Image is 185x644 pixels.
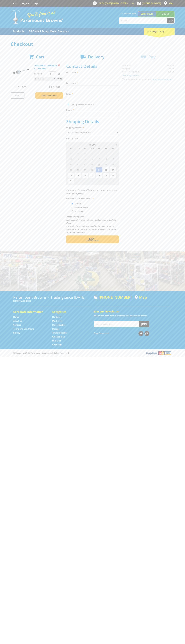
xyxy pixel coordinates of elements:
[110,178,117,184] span: 6
[89,147,95,150] span: We
[68,151,74,156] span: 27
[139,321,149,327] button: Join
[94,295,132,299] div: [PHONE_NUMBER]
[89,173,95,178] span: 27
[82,151,88,156] span: 29
[96,167,102,173] span: 21
[68,156,74,161] span: 3
[13,316,19,318] a: Go to the Home page
[11,2,18,5] a: Go to the Contact page
[36,54,45,60] span: Cart
[155,30,164,33] span: (1 item)
[34,64,57,70] a: SHEET METAL SHRINKER / STRETCHER
[34,72,48,75] p: $179.00
[103,151,109,156] span: 1
[68,147,74,150] span: Su
[54,77,62,81] span: $179.00
[110,147,117,150] span: Sa
[66,197,119,200] label: Who will pick up the order?
[74,205,89,210] label: Someone Else
[135,295,147,299] a: View a map of Gepps Cross location
[72,240,113,242] span: Confirm order
[82,156,88,161] span: 5
[82,178,88,184] span: 2
[66,126,119,129] label: Shipping Method
[66,96,119,101] input: Please enter your email address.
[89,237,96,240] span: Next
[66,64,119,69] h2: Contact Details
[89,178,95,184] span: 3
[52,339,61,342] a: Go to the Skip Bins page
[74,209,85,214] label: A Courier
[52,323,65,326] a: Go to the Steel Supplies page
[49,85,60,89] span: $179.00
[13,310,47,314] h5: Corporate Information
[68,167,74,173] span: 17
[13,64,29,80] img: SHEET METAL SHRINKER / STRETCHER
[72,210,73,212] input: Please select who will pick up the order.
[75,162,81,167] span: 11
[112,2,128,5] span: 8:00am - 5:00pm
[52,335,65,338] a: Go to the Wheelie Bins page
[110,151,117,156] span: 2
[103,156,109,161] span: 8
[96,178,102,184] span: 4
[103,162,109,167] span: 15
[103,173,109,178] span: 29
[110,173,117,178] span: 30
[68,162,74,167] span: 10
[110,156,117,161] span: 9
[82,167,88,173] span: 19
[89,156,95,161] span: 6
[96,162,102,167] span: 14
[13,327,34,330] a: Go to the Terms and Conditions page
[96,173,102,178] span: 28
[66,215,116,234] em: Photo ID Required. Non-preorder items will be available after 5 working days Pre-order items will...
[13,331,20,334] a: Go to the Privacy page
[68,178,74,184] span: 31
[75,167,81,173] span: 18
[66,108,119,111] label: Phone
[66,189,117,195] em: Paramount Browns will contact you when your order is ready for pickup
[27,28,71,35] a: Go to the BROWNS Scrap Metal Services page
[11,92,24,99] a: Print
[75,173,81,178] span: 25
[75,178,81,184] span: 1
[167,18,174,23] button: Go
[52,327,60,330] a: Go to the Storage page
[52,331,67,334] a: Go to the Timber Supplies page
[82,147,88,150] span: Tu
[89,151,95,156] span: 30
[145,351,172,356] img: PayPal, Mastercard, Visa accepted
[110,167,117,173] span: 23
[96,147,102,150] span: Th
[138,11,156,16] a: Gepps Cross
[22,2,30,5] a: Go to the registration page
[11,9,63,24] img: Paramount Browns'
[156,11,175,21] a: Mount [PERSON_NAME]
[75,156,81,161] span: 4
[94,321,139,327] input: Your email address
[33,2,39,5] a: Log in
[66,235,119,243] button: Next Confirm order
[82,162,88,167] span: 12
[99,2,128,5] span: OPEN [DATE]
[52,310,86,314] h5: Categories
[144,28,175,35] div: Cart
[72,207,73,208] input: Please select who will pick up the order.
[66,112,119,117] input: Please enter your telephone number.
[52,319,62,322] a: Go to the Machinery page
[66,119,119,124] h2: Shipping Details
[89,144,96,146] span: [DATE]
[58,64,60,67] a: Remove from cart
[119,18,167,23] input: Search
[11,351,175,356] div: ® Copyright 2025 Paramount Browns'. All Rights Reserved.
[66,81,119,85] label: Last name
[66,137,119,140] label: Pick Up Date
[74,201,82,206] label: Myself
[68,173,74,178] span: 24
[66,71,119,74] label: First name
[66,92,119,95] label: Email
[13,299,91,303] p: [STREET_ADDRESS]
[66,75,119,79] input: Please enter your first name.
